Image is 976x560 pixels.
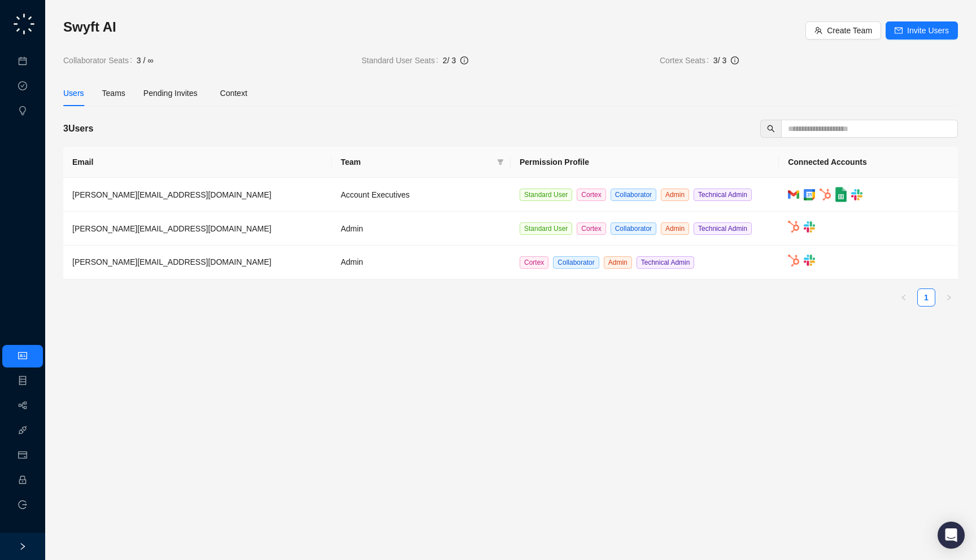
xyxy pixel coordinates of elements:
button: Invite Users [886,21,958,40]
th: Permission Profile [511,147,779,178]
span: team [814,27,822,34]
span: info-circle [460,56,468,64]
img: logo-small-C4UdH2pc.png [11,11,37,37]
span: [PERSON_NAME][EMAIL_ADDRESS][DOMAIN_NAME] [72,257,271,266]
span: Admin [661,189,689,201]
span: 2 / 3 [443,56,456,65]
span: Invite Users [907,24,949,37]
img: hubspot-DkpyWjJb.png [820,189,831,200]
span: Standard User Seats [361,54,443,67]
td: Admin [332,246,511,279]
span: Cortex [577,222,605,235]
span: Standard User [520,222,572,235]
span: 3 / ∞ [137,54,153,67]
span: Technical Admin [694,222,752,235]
span: logout [18,500,27,509]
span: left [900,294,907,301]
td: Admin [332,212,511,246]
h5: 3 Users [63,122,93,135]
button: left [895,288,913,307]
span: info-circle [731,56,739,64]
span: right [19,542,27,550]
span: Cortex [520,256,548,269]
span: [PERSON_NAME][EMAIL_ADDRESS][DOMAIN_NAME] [72,190,271,199]
span: Technical Admin [637,256,695,269]
span: Collaborator Seats [63,54,137,67]
span: 3 / 3 [713,56,726,65]
span: Collaborator [611,222,656,235]
span: Pending Invites [143,89,198,98]
th: Connected Accounts [779,147,958,178]
span: filter [497,159,504,165]
img: slack-Cn3INd-T.png [851,189,862,200]
span: mail [895,27,903,34]
td: Account Executives [332,178,511,212]
div: Open Intercom Messenger [938,522,965,549]
img: gmail-BGivzU6t.png [788,190,799,199]
li: Previous Page [895,288,913,307]
li: 1 [917,288,935,307]
span: Technical Admin [694,189,752,201]
th: Email [63,147,332,178]
span: Standard User [520,189,572,201]
span: Create Team [827,24,872,37]
li: Next Page [940,288,958,307]
img: slack-Cn3INd-T.png [804,221,815,233]
img: slack-Cn3INd-T.png [804,255,815,266]
div: Context [220,87,247,99]
button: Create Team [805,21,881,40]
span: [PERSON_NAME][EMAIL_ADDRESS][DOMAIN_NAME] [72,224,271,233]
img: hubspot-DkpyWjJb.png [788,221,799,233]
span: search [767,125,775,133]
div: Teams [102,87,125,99]
span: Collaborator [553,256,599,269]
img: google-calendar-CQ10Lu9x.png [804,189,815,200]
span: Team [341,156,493,168]
span: Cortex [577,189,605,201]
span: Admin [604,256,632,269]
span: filter [495,154,506,170]
img: google-sheets-BpkKhtRZ.png [835,187,847,202]
h3: Swyft AI [63,18,805,36]
div: Users [63,87,84,99]
a: 1 [918,289,935,306]
span: Admin [661,222,689,235]
img: hubspot-DkpyWjJb.png [788,255,799,266]
span: right [945,294,952,301]
span: Cortex Seats [660,54,713,67]
button: right [940,288,958,307]
span: Collaborator [611,189,656,201]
